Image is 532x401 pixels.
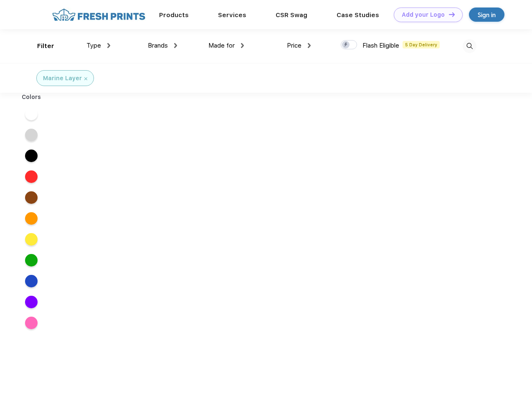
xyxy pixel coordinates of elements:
[84,77,87,80] img: filter_cancel.svg
[107,43,110,48] img: dropdown.png
[287,42,301,49] span: Price
[148,42,168,49] span: Brands
[402,11,445,18] div: Add your Logo
[449,12,455,17] img: DT
[276,11,307,19] a: CSR Swag
[478,10,496,20] div: Sign in
[308,43,311,48] img: dropdown.png
[208,42,235,49] span: Made for
[362,42,399,49] span: Flash Eligible
[15,93,48,102] div: Colors
[174,43,177,48] img: dropdown.png
[218,11,246,19] a: Services
[50,8,148,22] img: fo%20logo%202.webp
[86,42,101,49] span: Type
[159,11,189,19] a: Products
[43,74,82,83] div: Marine Layer
[463,39,476,53] img: desktop_search.svg
[403,41,440,48] span: 5 Day Delivery
[469,8,504,22] a: Sign in
[37,41,54,51] div: Filter
[241,43,244,48] img: dropdown.png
